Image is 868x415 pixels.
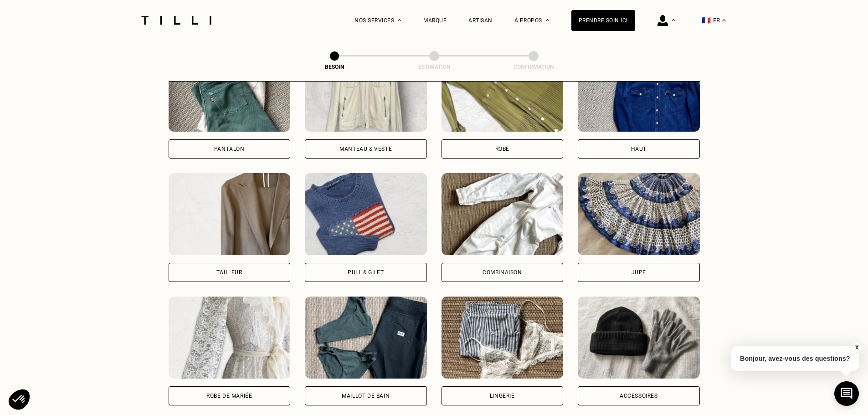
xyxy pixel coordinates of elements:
[546,19,550,21] img: Menu déroulant à propos
[339,146,392,152] div: Manteau & Veste
[289,64,380,70] div: Besoin
[657,15,668,26] img: icône connexion
[632,270,646,275] div: Jupe
[389,64,480,70] div: Estimation
[578,297,700,379] img: Tilli retouche votre Accessoires
[169,297,291,379] img: Tilli retouche votre Robe de mariée
[490,393,515,399] div: Lingerie
[731,346,859,371] p: Bonjour, avez-vous des questions?
[442,297,564,379] img: Tilli retouche votre Lingerie
[488,64,579,70] div: Confirmation
[206,393,252,399] div: Robe de mariée
[483,270,522,275] div: Combinaison
[138,16,215,25] img: Logo du service de couturière Tilli
[216,270,242,275] div: Tailleur
[442,173,564,255] img: Tilli retouche votre Combinaison
[398,19,401,21] img: Menu déroulant
[305,297,427,379] img: Tilli retouche votre Maillot de bain
[442,50,564,132] img: Tilli retouche votre Robe
[305,50,427,132] img: Tilli retouche votre Manteau & Veste
[631,146,647,152] div: Haut
[702,16,711,25] span: 🇫🇷
[578,50,700,132] img: Tilli retouche votre Haut
[305,173,427,255] img: Tilli retouche votre Pull & gilet
[342,393,390,399] div: Maillot de bain
[423,17,447,24] a: Marque
[578,173,700,255] img: Tilli retouche votre Jupe
[571,10,635,31] a: Prendre soin ici
[169,50,291,132] img: Tilli retouche votre Pantalon
[468,17,493,24] a: Artisan
[620,393,658,399] div: Accessoires
[495,146,509,152] div: Robe
[348,270,384,275] div: Pull & gilet
[169,173,291,255] img: Tilli retouche votre Tailleur
[722,19,726,21] img: menu déroulant
[852,343,861,353] button: X
[672,19,675,21] img: Menu déroulant
[214,146,245,152] div: Pantalon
